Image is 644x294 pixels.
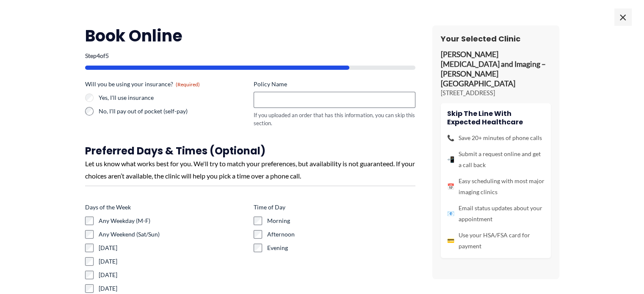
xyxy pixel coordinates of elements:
[99,230,247,239] label: Any Weekend (Sat/Sun)
[85,80,200,88] legend: Will you be using your insurance?
[99,257,247,266] label: [DATE]
[85,53,415,59] p: Step of
[85,203,131,212] legend: Days of the Week
[99,244,247,252] label: [DATE]
[267,217,415,225] label: Morning
[99,271,247,279] label: [DATE]
[99,284,247,293] label: [DATE]
[254,111,415,127] div: If you uploaded an order that has this information, you can skip this section.
[447,132,454,143] span: 📞
[441,89,551,97] p: [STREET_ADDRESS]
[447,181,454,192] span: 📅
[447,176,544,198] li: Easy scheduling with most major imaging clinics
[447,235,454,246] span: 💳
[254,203,285,212] legend: Time of Day
[105,52,109,59] span: 5
[267,244,415,252] label: Evening
[441,34,551,44] h3: Your Selected Clinic
[447,230,544,252] li: Use your HSA/FSA card for payment
[85,144,415,157] h3: Preferred Days & Times (Optional)
[447,132,544,143] li: Save 20+ minutes of phone calls
[85,25,415,46] h2: Book Online
[441,50,551,88] p: [PERSON_NAME] [MEDICAL_DATA] and Imaging – [PERSON_NAME][GEOGRAPHIC_DATA]
[99,217,247,225] label: Any Weekday (M-F)
[85,157,415,182] div: Let us know what works best for you. We'll try to match your preferences, but availability is not...
[447,208,454,219] span: 📧
[97,52,100,59] span: 4
[447,148,544,170] li: Submit a request online and get a call back
[99,107,247,115] label: No, I'll pay out of pocket (self-pay)
[447,203,544,225] li: Email status updates about your appointment
[99,93,247,102] label: Yes, I'll use insurance
[176,81,200,88] span: (Required)
[267,230,415,239] label: Afternoon
[614,8,631,25] span: ×
[254,80,415,88] label: Policy Name
[447,110,544,126] h4: Skip the line with Expected Healthcare
[447,154,454,165] span: 📲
